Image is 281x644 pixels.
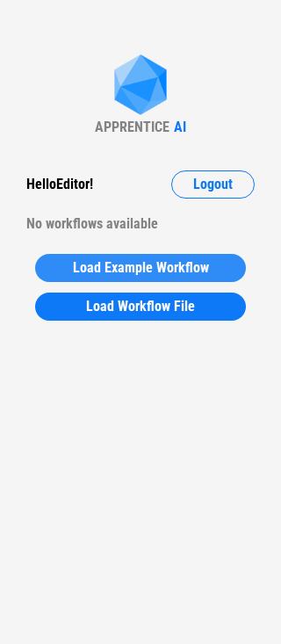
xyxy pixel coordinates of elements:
button: Load Example Workflow [35,254,246,282]
button: Logout [171,170,255,199]
div: Hello Editor ! [26,170,93,199]
span: Load Workflow File [86,300,195,314]
span: Load Example Workflow [73,261,209,275]
div: No workflows available [26,210,255,238]
button: Load Workflow File [35,293,246,321]
div: APPRENTICE [95,119,169,135]
img: Apprentice AI [105,54,176,119]
div: AI [174,119,186,135]
span: Logout [193,177,233,192]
